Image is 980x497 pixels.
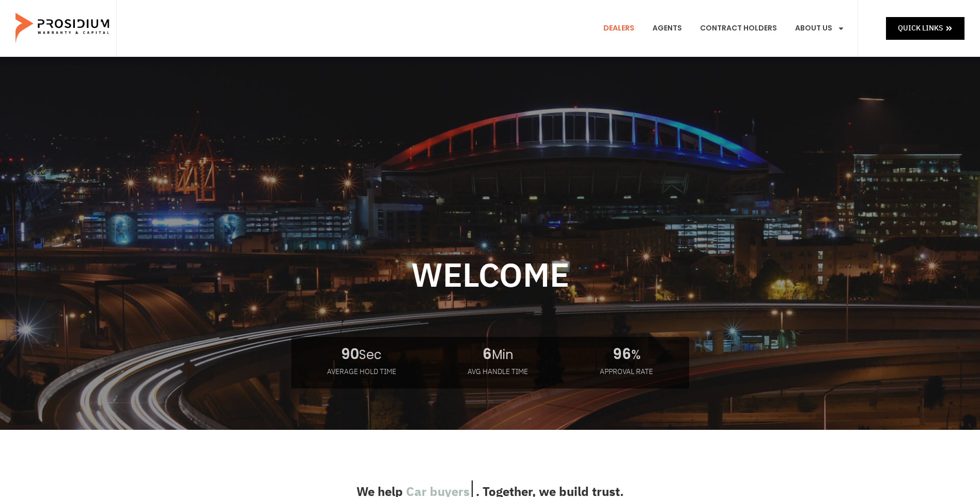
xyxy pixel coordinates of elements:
a: Contract Holders [692,9,785,48]
nav: Menu [596,9,852,48]
a: Agents [645,9,690,48]
a: Dealers [596,9,642,48]
a: Quick Links [886,17,965,39]
a: About Us [787,9,852,48]
span: Quick Links [898,22,943,35]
